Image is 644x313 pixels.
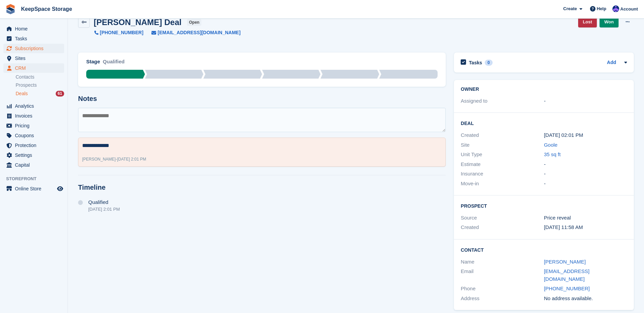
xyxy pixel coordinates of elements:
a: menu [3,131,64,140]
div: Site [461,141,544,149]
a: menu [3,101,64,111]
div: 0 [485,60,493,66]
span: Tasks [15,34,56,43]
span: Subscriptions [15,44,56,53]
span: Prospects [16,82,37,88]
a: Goole [544,142,557,148]
h2: Tasks [469,60,482,66]
div: Source [461,214,544,222]
a: menu [3,54,64,63]
a: menu [3,150,64,160]
a: menu [3,141,64,150]
div: Created [461,224,544,231]
a: menu [3,24,64,34]
a: Add [607,59,616,67]
span: [PERSON_NAME] [82,157,116,162]
span: [EMAIL_ADDRESS][DOMAIN_NAME] [158,29,240,36]
div: - [544,180,627,188]
a: Prospects [16,82,64,89]
a: menu [3,184,64,193]
a: Won [600,16,619,27]
h2: Prospect [461,202,627,209]
div: - [544,161,627,168]
span: Protection [15,141,56,150]
a: menu [3,111,64,121]
img: stora-icon-8386f47178a22dfd0bd8f6a31ec36ba5ce8667c1dd55bd0f319d3a0aa187defe.svg [5,4,16,14]
a: KeepSpace Storage [18,3,75,15]
img: Chloe Clark [612,5,619,12]
span: Settings [15,150,56,160]
div: Unit Type [461,151,544,159]
h2: [PERSON_NAME] Deal [94,18,182,27]
div: Price reveal [544,214,627,222]
div: No address available. [544,295,627,302]
div: Email [461,268,544,283]
div: - [544,170,627,178]
div: Created [461,131,544,139]
div: Name [461,258,544,266]
div: Stage [86,58,100,66]
span: open [187,19,202,26]
span: Pricing [15,121,56,130]
span: Invoices [15,111,56,121]
div: Qualified [103,58,125,70]
div: [DATE] 02:01 PM [544,131,627,139]
a: [PHONE_NUMBER] [544,286,590,291]
span: Capital [15,160,56,170]
a: Contacts [16,74,64,80]
div: Move-in [461,180,544,188]
a: Preview store [56,185,64,193]
span: [DATE] 2:01 PM [117,157,146,162]
h2: Timeline [78,184,446,191]
span: Analytics [15,101,56,111]
span: Storefront [6,175,68,182]
div: - [544,97,627,105]
div: Insurance [461,170,544,178]
a: [PERSON_NAME] [544,259,586,265]
h2: Owner [461,87,627,92]
a: menu [3,34,64,43]
div: [DATE] 11:58 AM [544,224,627,231]
span: Online Store [15,184,56,193]
a: menu [3,63,64,73]
div: Assigned to [461,97,544,105]
div: Phone [461,285,544,293]
div: Estimate [461,161,544,168]
a: [EMAIL_ADDRESS][DOMAIN_NAME] [544,268,589,282]
h2: Contact [461,246,627,253]
span: Create [563,5,577,12]
span: Deals [16,90,28,97]
span: Coupons [15,131,56,140]
div: [DATE] 2:01 PM [88,207,120,212]
div: - [82,156,146,162]
h2: Notes [78,95,446,103]
a: Deals 61 [16,90,64,97]
a: menu [3,160,64,170]
a: 35 sq ft [544,151,560,157]
a: [PHONE_NUMBER] [94,29,143,36]
a: Lost [578,16,597,27]
span: Sites [15,54,56,63]
div: 61 [56,91,64,97]
h2: Deal [461,120,627,126]
span: CRM [15,63,56,73]
a: menu [3,44,64,53]
span: Account [620,6,638,13]
a: menu [3,121,64,130]
span: Home [15,24,56,34]
span: Help [597,5,606,12]
span: [PHONE_NUMBER] [100,29,143,36]
div: Address [461,295,544,302]
a: [EMAIL_ADDRESS][DOMAIN_NAME] [143,29,240,36]
span: Qualified [88,200,108,205]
